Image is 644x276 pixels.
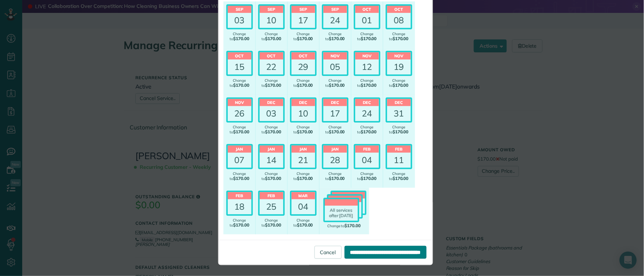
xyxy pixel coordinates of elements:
[260,13,283,28] div: 10
[228,60,251,75] div: 15
[226,78,253,88] div: Change to
[228,153,251,168] div: 07
[297,129,313,134] span: $170.00
[386,125,412,134] div: Change to
[260,106,283,121] div: 03
[323,153,347,168] div: 28
[260,153,283,168] div: 14
[323,52,347,60] header: Nov
[290,32,317,41] div: Change to
[292,60,315,75] div: 29
[387,106,411,121] div: 31
[325,206,358,221] div: All services after [DATE]
[290,218,317,228] div: Change to
[260,192,283,199] header: Feb
[387,13,411,28] div: 08
[228,52,251,60] header: Oct
[355,13,379,28] div: 01
[354,78,380,88] div: Change to
[258,78,285,88] div: Change to
[355,52,379,60] header: Nov
[292,13,315,28] div: 17
[292,106,315,121] div: 10
[355,6,379,13] header: Oct
[265,36,281,41] span: $170.00
[323,13,347,28] div: 24
[260,146,283,153] header: Jan
[322,172,349,181] div: Change to
[323,6,347,13] header: Sep
[228,146,251,153] header: Jan
[258,218,285,228] div: Change to
[323,146,347,153] header: Jan
[258,125,285,134] div: Change to
[387,153,411,168] div: 11
[393,129,409,134] span: $170.00
[322,78,349,88] div: Change to
[322,223,366,228] div: Change to
[297,222,313,228] span: $170.00
[297,36,313,41] span: $170.00
[361,82,377,88] span: $170.00
[260,6,283,13] header: Sep
[233,82,249,88] span: $170.00
[233,222,249,228] span: $170.00
[355,60,379,75] div: 12
[386,172,412,181] div: Change to
[329,176,345,181] span: $170.00
[265,82,281,88] span: $170.00
[228,6,251,13] header: Sep
[292,52,315,60] header: Oct
[297,82,313,88] span: $170.00
[292,199,315,214] div: 04
[393,176,409,181] span: $170.00
[386,32,412,41] div: Change to
[226,218,253,228] div: Change to
[354,125,380,134] div: Change to
[355,153,379,168] div: 04
[355,146,379,153] header: Feb
[387,52,411,60] header: Nov
[354,172,380,181] div: Change to
[387,146,411,153] header: Feb
[290,125,317,134] div: Change to
[258,172,285,181] div: Change to
[361,129,377,134] span: $170.00
[387,60,411,75] div: 19
[260,60,283,75] div: 22
[265,129,281,134] span: $170.00
[228,192,251,199] header: Feb
[258,32,285,41] div: Change to
[228,99,251,106] header: Nov
[265,222,281,228] span: $170.00
[355,99,379,106] header: Dec
[345,223,361,228] span: $170.00
[355,106,379,121] div: 24
[323,106,347,121] div: 17
[292,99,315,106] header: Dec
[233,176,249,181] span: $170.00
[329,82,345,88] span: $170.00
[393,36,409,41] span: $170.00
[226,172,253,181] div: Change to
[297,176,313,181] span: $170.00
[228,199,251,214] div: 18
[361,36,377,41] span: $170.00
[387,99,411,106] header: Dec
[393,82,409,88] span: $170.00
[228,106,251,121] div: 26
[354,32,380,41] div: Change to
[265,176,281,181] span: $170.00
[290,78,317,88] div: Change to
[329,129,345,134] span: $170.00
[292,6,315,13] header: Sep
[226,32,253,41] div: Change to
[322,32,349,41] div: Change to
[386,78,412,88] div: Change to
[260,52,283,60] header: Oct
[228,13,251,28] div: 03
[233,36,249,41] span: $170.00
[260,199,283,214] div: 25
[322,125,349,134] div: Change to
[314,246,342,259] a: Cancel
